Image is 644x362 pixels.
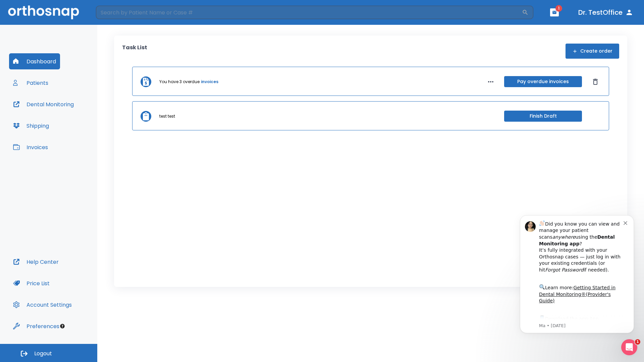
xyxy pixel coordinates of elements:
[201,79,218,85] a: invoices
[9,297,76,313] button: Account Settings
[122,44,147,59] p: Task List
[9,75,52,91] button: Patients
[9,139,52,155] button: Invoices
[566,44,619,59] button: Create order
[9,53,60,69] button: Dashboard
[510,207,644,359] iframe: Intercom notifications message
[8,5,79,19] img: Orthosnap
[590,76,601,87] button: Dismiss
[9,318,63,334] button: Preferences
[576,6,636,18] button: Dr. TestOffice
[555,5,562,12] span: 1
[635,339,640,345] span: 1
[34,350,52,357] span: Logout
[9,254,63,270] button: Help Center
[96,6,522,19] input: Search by Patient Name or Case #
[159,79,200,85] p: You have 3 overdue
[59,323,65,329] div: Tooltip anchor
[9,118,53,134] button: Shipping
[9,275,54,291] button: Price List
[9,96,78,112] button: Dental Monitoring
[159,113,175,119] p: test test
[504,111,582,122] button: Finish Draft
[504,76,582,87] button: Pay overdue invoices
[621,339,637,355] iframe: Intercom live chat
